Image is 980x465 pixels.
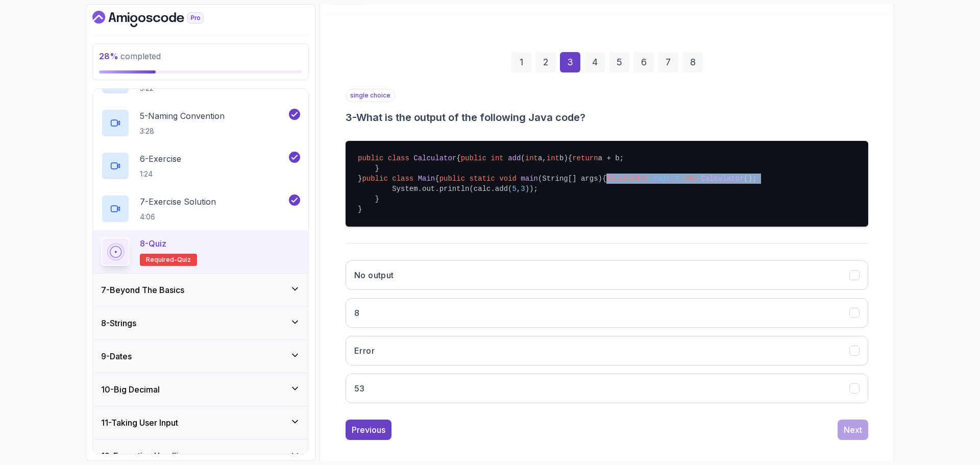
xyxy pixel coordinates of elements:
button: 8 [346,298,868,328]
a: Dashboard [92,11,227,27]
span: int [525,154,538,162]
span: Required- [146,256,177,264]
div: 2 [535,52,556,72]
span: quiz [177,256,191,264]
pre: { { a + b; } } { { (); System.out.println(calc.add( , )); } } [346,141,868,227]
button: 8-QuizRequired-quiz [101,237,300,266]
div: 8 [682,52,703,72]
button: 7-Beyond The Basics [93,274,308,306]
button: 7-Exercise Solution4:06 [101,194,300,223]
span: public [362,175,387,183]
div: 1 [511,52,531,72]
span: public [439,175,465,183]
h3: 8 [354,307,359,319]
h3: 11 - Taking User Input [101,417,178,429]
span: ( a, b) [521,154,568,162]
span: 3 [521,185,525,193]
h3: 8 - Strings [101,317,136,329]
button: 11-Taking User Input [93,406,308,439]
div: Next [844,424,862,436]
div: 3 [560,52,580,72]
p: 1:24 [140,169,181,179]
span: Calculator [606,175,649,183]
span: (String[] args) [538,175,602,183]
button: Error [346,336,868,365]
div: 5 [609,52,629,72]
button: 53 [346,374,868,403]
p: 4:06 [140,212,216,222]
span: Calculator [413,154,456,162]
div: Previous [352,424,385,436]
h3: 53 [354,382,365,395]
span: class [388,154,409,162]
button: No output [346,260,868,290]
span: new [684,175,697,183]
button: 6-Exercise1:24 [101,152,300,180]
p: 5 - Naming Convention [140,110,225,122]
button: Next [838,420,868,440]
h3: 3 - What is the output of the following Java code? [346,110,868,125]
span: void [499,175,517,183]
span: return [572,154,598,162]
button: 5-Naming Convention3:28 [101,109,300,137]
h3: 12 - Exception Handling [101,450,188,462]
button: Previous [346,420,391,440]
button: 10-Big Decimal [93,373,308,406]
button: 9-Dates [93,340,308,373]
span: int [491,154,504,162]
button: 8-Strings [93,307,308,339]
span: static [470,175,495,183]
span: main [521,175,538,183]
span: public [358,154,383,162]
span: calc [654,175,671,183]
div: 6 [633,52,654,72]
span: 5 [512,185,516,193]
p: 7 - Exercise Solution [140,195,216,208]
h3: 9 - Dates [101,350,132,362]
span: public [461,154,486,162]
h3: No output [354,269,394,281]
span: int [547,154,559,162]
span: Main [418,175,435,183]
span: add [508,154,521,162]
h3: 7 - Beyond The Basics [101,284,184,296]
span: Calculator [701,175,744,183]
span: 28 % [99,51,118,61]
p: 8 - Quiz [140,237,166,250]
p: 6 - Exercise [140,153,181,165]
span: = [675,175,679,183]
div: 4 [584,52,605,72]
span: class [392,175,413,183]
h3: Error [354,345,375,357]
span: completed [99,51,161,61]
p: 3:28 [140,126,225,136]
h3: 10 - Big Decimal [101,383,160,396]
div: 7 [658,52,678,72]
p: single choice [346,89,395,102]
